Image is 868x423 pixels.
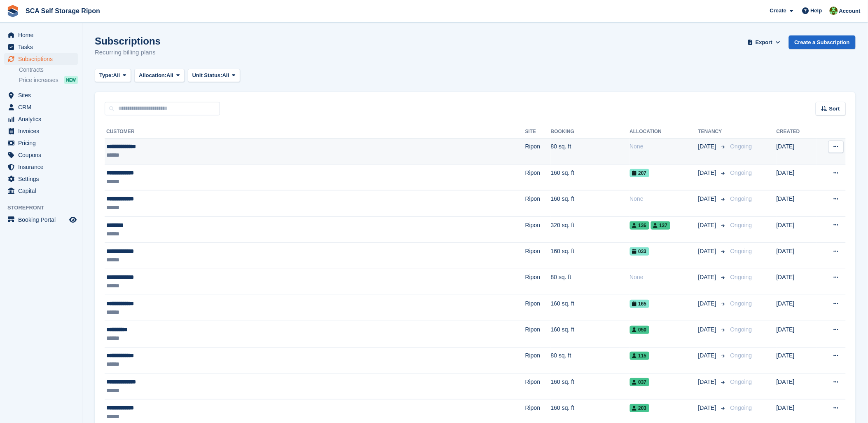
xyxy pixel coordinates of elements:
span: Ongoing [730,222,752,228]
td: Ripon [525,243,551,269]
span: Ongoing [730,378,752,385]
span: 037 [630,378,649,386]
td: 160 sq. ft [551,295,630,321]
span: 203 [630,404,649,412]
span: [DATE] [698,195,718,203]
th: Site [525,125,551,139]
button: Type: All [95,69,131,82]
span: Type: [99,71,113,80]
a: menu [4,161,78,173]
span: Ongoing [730,326,752,333]
a: menu [4,173,78,185]
span: [DATE] [698,247,718,256]
th: Booking [551,125,630,139]
td: Ripon [525,347,551,373]
span: Account [839,7,861,15]
span: 050 [630,326,649,334]
h1: Subscriptions [95,35,161,47]
span: Ongoing [730,195,752,202]
th: Customer [105,125,525,139]
a: menu [4,149,78,161]
span: [DATE] [698,325,718,334]
td: 160 sq. ft [551,374,630,399]
div: None [630,273,698,282]
td: [DATE] [777,190,817,216]
td: [DATE] [777,138,817,164]
th: Created [777,125,817,139]
img: Kelly Neesham [830,7,838,15]
button: Allocation: All [134,69,185,82]
span: Insurance [18,161,68,173]
td: [DATE] [777,216,817,242]
span: Unit Status: [192,71,222,80]
td: Ripon [525,374,551,399]
button: Unit Status: All [188,69,240,82]
a: Preview store [68,215,78,225]
span: [DATE] [698,142,718,151]
span: Home [18,29,68,41]
span: All [166,71,173,80]
td: 80 sq. ft [551,347,630,373]
span: Price increases [19,76,58,84]
td: Ripon [525,295,551,321]
span: 137 [651,221,670,230]
th: Allocation [630,125,698,139]
div: NEW [64,76,78,84]
span: Ongoing [730,248,752,254]
td: Ripon [525,216,551,242]
td: [DATE] [777,269,817,295]
span: [DATE] [698,221,718,230]
a: menu [4,101,78,113]
span: Ongoing [730,404,752,411]
a: Price increases NEW [19,75,78,85]
span: Subscriptions [18,53,68,65]
span: Invoices [18,125,68,137]
a: menu [4,125,78,137]
button: Export [746,35,782,49]
td: [DATE] [777,374,817,399]
span: Pricing [18,137,68,149]
a: menu [4,214,78,226]
span: Ongoing [730,352,752,359]
th: Tenancy [698,125,727,139]
td: 80 sq. ft [551,269,630,295]
a: menu [4,137,78,149]
img: stora-icon-8386f47178a22dfd0bd8f6a31ec36ba5ce8667c1dd55bd0f319d3a0aa187defe.svg [7,5,19,17]
span: Analytics [18,113,68,125]
a: menu [4,29,78,41]
td: [DATE] [777,321,817,347]
td: [DATE] [777,164,817,190]
span: Storefront [7,204,82,212]
td: 160 sq. ft [551,321,630,347]
td: 160 sq. ft [551,164,630,190]
a: SCA Self Storage Ripon [22,4,103,18]
td: Ripon [525,321,551,347]
div: None [630,195,698,203]
td: [DATE] [777,347,817,373]
a: Contracts [19,66,78,74]
td: Ripon [525,269,551,295]
td: [DATE] [777,243,817,269]
a: menu [4,185,78,197]
span: Coupons [18,149,68,161]
p: Recurring billing plans [95,48,161,57]
span: [DATE] [698,273,718,282]
span: Sites [18,89,68,101]
td: Ripon [525,190,551,216]
a: menu [4,41,78,53]
span: Export [756,38,772,47]
a: Create a Subscription [789,35,856,49]
td: 160 sq. ft [551,190,630,216]
a: menu [4,89,78,101]
span: Ongoing [730,300,752,307]
span: 207 [630,169,649,177]
span: Ongoing [730,274,752,280]
span: Ongoing [730,143,752,150]
td: 80 sq. ft [551,138,630,164]
span: Help [811,7,822,15]
span: All [113,71,120,80]
span: Tasks [18,41,68,53]
td: Ripon [525,138,551,164]
span: Create [770,7,786,15]
a: menu [4,113,78,125]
